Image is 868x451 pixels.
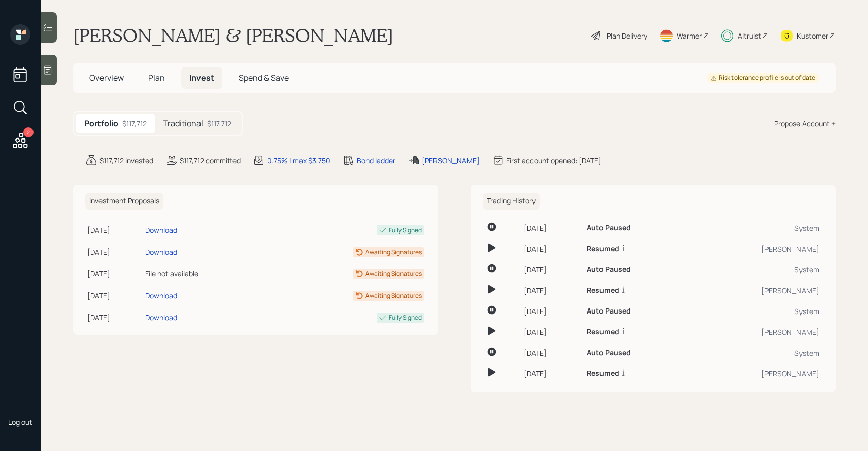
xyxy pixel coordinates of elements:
[10,385,30,405] img: sami-boghos-headshot.png
[365,291,422,300] div: Awaiting Signatures
[87,290,141,301] div: [DATE]
[145,268,264,279] div: File not available
[87,268,141,279] div: [DATE]
[365,269,422,279] div: Awaiting Signatures
[365,248,422,257] div: Awaiting Signatures
[774,118,836,129] div: Propose Account +
[693,285,819,296] div: [PERSON_NAME]
[524,368,579,379] div: [DATE]
[587,349,631,357] h6: Auto Paused
[587,245,619,253] h6: Resumed
[587,224,631,232] h6: Auto Paused
[23,127,34,137] div: 2
[87,312,141,323] div: [DATE]
[122,118,147,129] div: $117,712
[524,244,579,254] div: [DATE]
[145,312,177,323] div: Download
[389,226,422,235] div: Fully Signed
[85,193,163,210] h6: Investment Proposals
[797,30,828,41] div: Kustomer
[148,72,165,83] span: Plan
[422,155,480,166] div: [PERSON_NAME]
[587,369,619,378] h6: Resumed
[239,72,289,83] span: Spend & Save
[587,286,619,295] h6: Resumed
[607,30,647,41] div: Plan Delivery
[524,306,579,317] div: [DATE]
[693,306,819,317] div: System
[163,119,203,128] h5: Traditional
[506,155,602,166] div: First account opened: [DATE]
[524,264,579,275] div: [DATE]
[693,368,819,379] div: [PERSON_NAME]
[145,290,177,301] div: Download
[693,223,819,233] div: System
[207,118,231,129] div: $117,712
[587,265,631,274] h6: Auto Paused
[89,72,124,83] span: Overview
[145,247,177,257] div: Download
[524,285,579,296] div: [DATE]
[189,72,214,83] span: Invest
[738,30,761,41] div: Altruist
[711,74,815,82] div: Risk tolerance profile is out of date
[87,247,141,257] div: [DATE]
[587,328,619,336] h6: Resumed
[73,24,393,47] h1: [PERSON_NAME] & [PERSON_NAME]
[677,30,702,41] div: Warmer
[693,327,819,337] div: [PERSON_NAME]
[389,313,422,322] div: Fully Signed
[524,348,579,358] div: [DATE]
[693,348,819,358] div: System
[524,223,579,233] div: [DATE]
[587,307,631,316] h6: Auto Paused
[524,327,579,337] div: [DATE]
[357,155,395,166] div: Bond ladder
[267,155,330,166] div: 0.75% | max $3,750
[87,225,141,235] div: [DATE]
[84,119,118,128] h5: Portfolio
[693,244,819,254] div: [PERSON_NAME]
[483,193,540,210] h6: Trading History
[8,417,32,427] div: Log out
[693,264,819,275] div: System
[180,155,241,166] div: $117,712 committed
[99,155,153,166] div: $117,712 invested
[145,225,177,235] div: Download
